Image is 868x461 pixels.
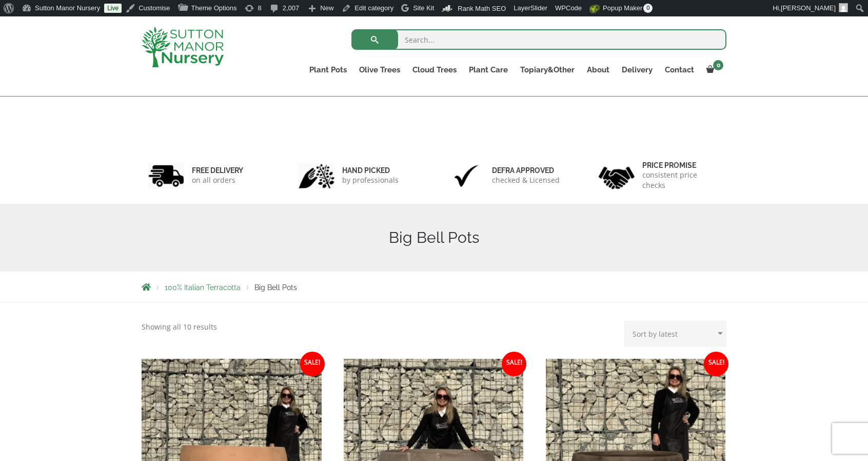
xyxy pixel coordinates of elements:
img: 1.jpg [148,163,184,189]
a: Plant Pots [303,63,353,77]
span: [PERSON_NAME] [781,4,836,12]
span: Sale! [502,352,526,376]
a: Topiary&Other [514,63,581,77]
h6: hand picked [342,166,399,175]
a: Cloud Trees [406,63,463,77]
a: About [581,63,616,77]
a: Contact [659,63,700,77]
a: 100% Italian Terracotta [165,283,241,292]
img: 3.jpg [448,163,484,189]
a: Olive Trees [353,63,406,77]
h6: FREE DELIVERY [192,166,243,175]
img: 4.jpg [599,160,635,191]
img: logo [142,27,224,67]
p: consistent price checks [642,170,720,190]
a: Delivery [616,63,659,77]
input: Search... [351,29,726,50]
p: by professionals [342,175,399,185]
h1: Big Bell Pots [142,228,726,247]
h6: Price promise [642,161,720,170]
span: Big Bell Pots [254,283,297,292]
select: Shop order [624,321,726,347]
a: 0 [700,63,726,77]
p: Showing all 10 results [142,321,217,333]
h6: Defra approved [492,166,560,175]
span: Sale! [300,352,325,376]
a: Live [104,4,122,13]
span: Sale! [704,352,728,376]
a: Plant Care [463,63,514,77]
img: 2.jpg [299,163,334,189]
p: on all orders [192,175,243,185]
span: 0 [713,60,723,70]
span: Site Kit [413,4,434,12]
p: checked & Licensed [492,175,560,185]
nav: Breadcrumbs [142,283,726,291]
span: 0 [643,4,653,13]
span: Rank Math SEO [458,5,506,12]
